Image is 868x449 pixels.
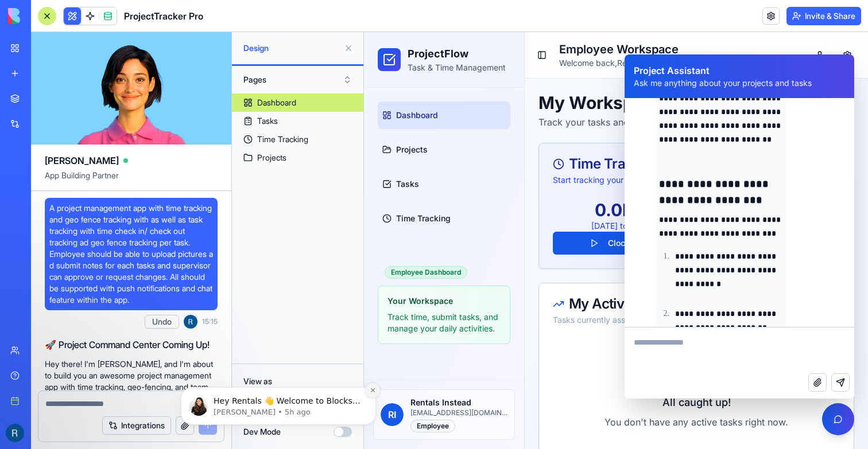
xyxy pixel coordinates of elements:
p: Hey Rentals 👋 Welcome to Blocks 🙌 I'm here if you have any questions! [50,81,198,92]
div: Employee [46,388,91,400]
div: Projects [257,152,286,163]
div: My Active Tasks [189,265,476,279]
div: Tasks currently assigned to you [189,282,476,294]
button: Integrations [102,416,171,435]
p: Track time, submit tasks, and manage your daily activities. [24,279,137,302]
h2: Employee Workspace [195,9,435,25]
div: message notification from Shelly, 5h ago. Hey Rentals 👋 Welcome to Blocks 🙌 I'm here if you have ... [17,72,212,110]
button: Invite & Share [786,7,861,25]
div: Tasks [257,115,278,127]
span: Time Tracking [32,181,87,192]
span: Dashboard [32,77,74,89]
img: logo [8,8,79,24]
div: 0.0 h [189,167,311,188]
button: Undo [145,315,179,329]
span: App Building Partner [45,170,218,190]
span: A project management app with time tracking and geo fence tracking with as well as task tracking ... [49,202,213,306]
a: Tasks [14,138,146,166]
div: Dashboard [257,97,296,108]
span: Tasks [32,146,55,158]
p: Track your tasks and manage your time effectively [175,83,394,97]
div: Employee Dashboard [21,234,103,247]
p: Message from Shelly, sent 5h ago [50,92,198,103]
p: Hey there! I'm [PERSON_NAME], and I'm about to build you an awesome project management app with t... [45,358,218,404]
h3: Project Assistant [270,32,481,45]
a: Time Tracking [14,173,146,200]
button: Dismiss notification [201,68,216,83]
a: Dashboard [232,93,363,112]
a: Projects [14,104,146,131]
button: Pages [238,71,358,89]
p: Welcome back, Rentals ! Let's get productive [DATE]. [195,25,435,37]
div: Start tracking your time [189,142,311,154]
p: [EMAIL_ADDRESS][DOMAIN_NAME] [46,376,144,385]
p: Ask me anything about your projects and tasks [270,45,481,57]
h2: 🚀 Project Command Center Coming Up! [45,338,218,352]
a: Tasks [232,112,363,130]
h1: My Workspace [175,60,394,81]
img: ACg8ocJpPqjXOKIlQ-q6uz-eCR9CboGz0M9MD6vYM8MM0Teu6JOS6w=s96-c [6,424,24,442]
a: Clock In [189,206,311,218]
h1: ProjectTracker Pro [124,9,203,23]
p: You don't have any active tasks right now. [189,383,476,397]
p: Rentals Instead [46,365,144,376]
p: Task & Time Management [44,30,142,41]
a: Projects [232,149,363,167]
span: Design [243,42,339,54]
p: [DATE] total [189,188,311,200]
div: Time Tracking [257,134,308,145]
span: R I [17,371,40,394]
img: Profile image for Shelly [26,83,44,101]
span: Projects [32,112,64,123]
a: Time Tracking [232,130,363,149]
h3: Your Workspace [24,263,137,275]
button: Clock In [189,200,311,222]
iframe: Intercom notifications message [164,315,393,443]
div: Time Tracking [189,125,311,139]
a: Dashboard [14,69,146,97]
span: [PERSON_NAME] [45,154,119,167]
h1: ProjectFlow [44,14,142,30]
h3: All caught up! [189,362,476,378]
